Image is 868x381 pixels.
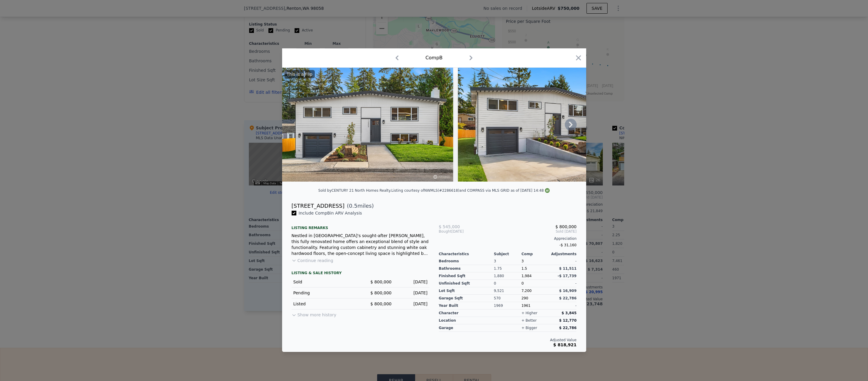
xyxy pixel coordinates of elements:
[549,302,577,309] div: -
[521,274,532,278] span: 1,984
[349,203,358,209] span: 0.5
[439,317,494,324] div: location
[549,252,577,256] div: Adjustments
[284,70,315,78] div: This is a Flip
[494,295,521,302] div: 570
[521,311,537,315] div: + higher
[485,229,576,234] span: Sold [DATE]
[521,296,528,300] span: 290
[292,258,333,263] button: Continue reading
[426,54,443,61] div: Comp B
[370,280,391,284] span: $ 800,000
[559,326,577,330] span: $ 22,786
[370,290,391,295] span: $ 800,000
[318,188,391,193] div: Sold by CENTURY 21 North Homes Realty .
[494,280,521,287] div: 0
[439,229,485,234] div: [DATE]
[292,221,429,230] div: Listing remarks
[549,280,577,287] div: -
[396,290,428,296] div: [DATE]
[559,266,577,271] span: $ 11,511
[521,289,532,293] span: 7,200
[439,229,452,234] span: Bought
[521,326,537,330] div: + bigger
[439,252,494,256] div: Characteristics
[521,302,549,309] div: 1961
[391,188,550,193] div: Listing courtesy of NWMLS (#2286618) and COMPASS via MLS GRID as of [DATE] 14:48
[439,295,494,302] div: Garage Sqft
[439,280,494,287] div: Unfinished Sqft
[553,342,576,347] span: $ 818,921
[439,265,494,272] div: Bathrooms
[439,258,494,265] div: Bedrooms
[396,279,428,285] div: [DATE]
[293,301,356,307] div: Listed
[344,202,374,210] span: ( miles)
[494,287,521,295] div: 9,521
[439,236,577,241] div: Appreciation
[293,290,356,296] div: Pending
[439,324,494,332] div: garage
[439,272,494,280] div: Finished Sqft
[559,289,577,293] span: $ 16,909
[494,258,521,265] div: 3
[439,309,494,317] div: character
[559,318,577,323] span: $ 12,770
[439,287,494,295] div: Lot Sqft
[439,224,460,229] span: $ 545,000
[292,233,429,256] div: Nestled in [GEOGRAPHIC_DATA]'s sought-after [PERSON_NAME], this fully renovated home offers an ex...
[545,188,550,193] img: NWMLS Logo
[439,302,494,309] div: Year Built
[293,279,356,285] div: Sold
[549,258,577,265] div: -
[296,211,364,215] span: Include Comp B in ARV Analysis
[521,281,524,285] span: 0
[555,224,576,229] span: $ 800,000
[458,68,629,182] img: Property Img
[396,301,428,307] div: [DATE]
[494,252,521,256] div: Subject
[521,265,549,272] div: 1.5
[494,272,521,280] div: 1,880
[559,296,577,300] span: $ 22,786
[292,271,429,277] div: LISTING & SALE HISTORY
[292,202,344,210] div: [STREET_ADDRESS]
[370,301,391,306] span: $ 800,000
[494,265,521,272] div: 1.75
[558,274,577,278] span: -$ 17,739
[559,243,577,247] span: -$ 31,160
[562,311,576,315] span: $ 3,845
[292,309,336,318] button: Show more history
[439,338,577,342] div: Adjusted Value
[494,302,521,309] div: 1969
[282,68,453,182] img: Property Img
[521,252,549,256] div: Comp
[521,318,537,323] div: + better
[521,259,524,263] span: 3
